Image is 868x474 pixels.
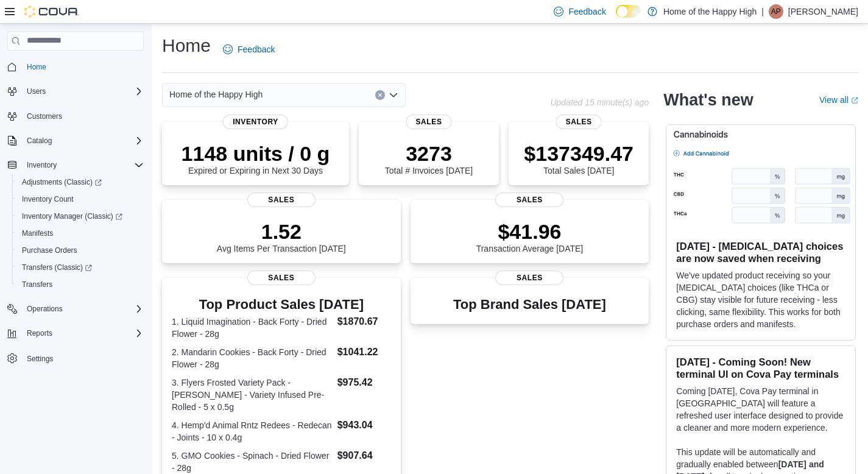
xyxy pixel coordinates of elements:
[17,277,144,292] span: Transfers
[389,90,398,100] button: Open list of options
[2,325,149,342] button: Reports
[17,209,144,224] span: Inventory Manager (Classic)
[218,37,280,62] a: Feedback
[761,4,764,19] p: |
[172,419,333,444] dt: 4. Hemp'd Animal Rntz Redees - Redecan - Joints - 10 x 0.4g
[22,84,51,99] button: Users
[385,141,473,166] p: 3273
[663,4,757,19] p: Home of the Happy High
[12,225,149,242] button: Manifests
[17,260,97,275] a: Transfers (Classic)
[337,375,391,390] dd: $975.42
[12,208,149,225] a: Inventory Manager (Classic)
[616,5,641,18] input: Dark Mode
[22,302,144,316] span: Operations
[476,219,584,244] p: $41.96
[2,107,149,125] button: Customers
[17,226,58,241] a: Manifests
[12,276,149,293] button: Transfers
[22,158,144,172] span: Inventory
[616,18,616,18] span: Dark Mode
[182,141,330,166] p: 1148 units / 0 g
[27,62,46,72] span: Home
[17,243,144,258] span: Purchase Orders
[22,158,62,172] button: Inventory
[223,115,288,129] span: Inventory
[385,141,473,175] div: Total # Invoices [DATE]
[22,263,92,272] span: Transfers (Classic)
[169,87,263,102] span: Home of the Happy High
[568,5,605,18] span: Feedback
[676,385,845,434] p: Coming [DATE], Cova Pay terminal in [GEOGRAPHIC_DATA] will feature a refreshed user interface des...
[771,4,781,19] span: AP
[172,297,391,312] h3: Top Product Sales [DATE]
[27,328,52,338] span: Reports
[17,226,144,241] span: Manifests
[17,192,144,207] span: Inventory Count
[17,260,144,275] span: Transfers (Classic)
[22,177,102,187] span: Adjustments (Classic)
[676,269,845,330] p: We've updated product receiving so your [MEDICAL_DATA] choices (like THCa or CBG) stay visible fo...
[375,90,385,100] button: Clear input
[172,450,333,474] dt: 5. GMO Cookies - Spinach - Dried Flower - 28g
[676,240,845,264] h3: [DATE] - [MEDICAL_DATA] choices are now saved when receiving
[12,191,149,208] button: Inventory Count
[22,350,144,366] span: Settings
[2,58,149,76] button: Home
[2,132,149,149] button: Catalog
[22,326,57,341] button: Reports
[17,175,144,189] span: Adjustments (Classic)
[22,84,144,99] span: Users
[12,242,149,259] button: Purchase Orders
[550,97,649,107] p: Updated 15 minute(s) ago
[851,97,858,104] svg: External link
[663,90,753,110] h2: What's new
[22,109,67,124] a: Customers
[2,83,149,100] button: Users
[453,297,606,312] h3: Top Brand Sales [DATE]
[22,352,58,366] a: Settings
[22,108,144,124] span: Customers
[247,271,316,285] span: Sales
[2,300,149,317] button: Operations
[27,136,52,146] span: Catalog
[12,174,149,191] a: Adjustments (Classic)
[22,59,144,74] span: Home
[27,304,63,314] span: Operations
[27,111,62,121] span: Customers
[524,141,633,175] div: Total Sales [DATE]
[172,377,333,413] dt: 3. Flyers Frosted Variety Pack - [PERSON_NAME] - Variety Infused Pre-Rolled - 5 x 0.5g
[495,193,563,207] span: Sales
[788,4,858,19] p: [PERSON_NAME]
[7,53,144,399] nav: Complex example
[172,316,333,340] dt: 1. Liquid Imagination - Back Forty - Dried Flower - 28g
[22,211,122,221] span: Inventory Manager (Classic)
[406,115,452,129] span: Sales
[17,277,57,292] a: Transfers
[22,246,77,255] span: Purchase Orders
[22,194,74,204] span: Inventory Count
[17,192,79,207] a: Inventory Count
[217,219,346,253] div: Avg Items Per Transaction [DATE]
[12,259,149,276] a: Transfers (Classic)
[22,60,51,74] a: Home
[495,271,563,285] span: Sales
[22,133,57,148] button: Catalog
[22,228,53,238] span: Manifests
[247,193,316,207] span: Sales
[27,87,46,96] span: Users
[556,115,602,129] span: Sales
[17,209,127,224] a: Inventory Manager (Classic)
[819,95,858,105] a: View allExternal link
[22,133,144,148] span: Catalog
[337,314,391,329] dd: $1870.67
[17,175,107,189] a: Adjustments (Classic)
[182,141,330,175] div: Expired or Expiring in Next 30 Days
[337,418,391,433] dd: $943.04
[524,141,633,166] p: $137349.47
[2,157,149,174] button: Inventory
[217,219,346,244] p: 1.52
[22,326,144,341] span: Reports
[337,448,391,463] dd: $907.64
[27,354,53,364] span: Settings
